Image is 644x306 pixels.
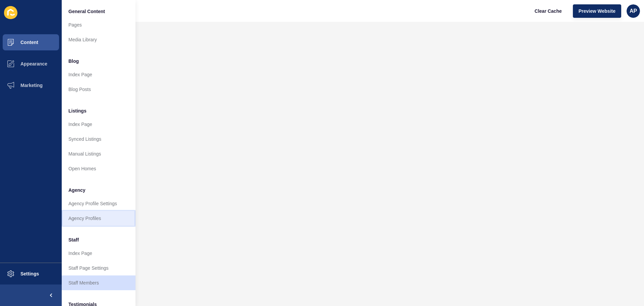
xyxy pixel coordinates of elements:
a: Index Page [62,67,136,82]
span: Listings [68,107,87,114]
span: Blog [68,58,79,64]
a: Agency Profiles [62,211,136,226]
a: Media Library [62,32,136,47]
span: Preview Website [579,8,615,14]
a: Agency Profile Settings [62,196,136,211]
a: Staff Page Settings [62,261,136,275]
a: Pages [62,17,136,32]
a: Blog Posts [62,82,136,97]
a: Open Homes [62,161,136,176]
span: General Content [68,8,105,15]
button: Preview Website [573,4,621,18]
a: Synced Listings [62,132,136,146]
button: Clear Cache [529,4,568,18]
span: Agency [68,187,86,193]
a: Manual Listings [62,146,136,161]
a: Index Page [62,246,136,261]
a: Index Page [62,117,136,132]
span: Staff [68,236,79,243]
span: AP [630,8,637,14]
span: Clear Cache [535,8,562,14]
a: Staff Members [62,275,136,290]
